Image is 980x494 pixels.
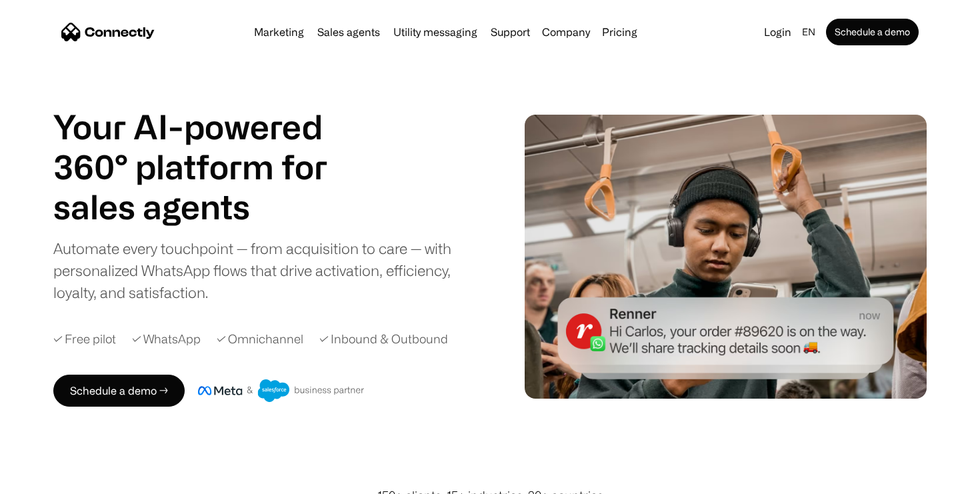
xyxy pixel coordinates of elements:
img: Meta and Salesforce business partner badge. [198,379,365,402]
div: ✓ Free pilot [53,330,116,348]
a: home [61,22,155,42]
ul: Language list [27,471,80,489]
div: en [797,23,823,41]
a: Login [759,23,797,41]
div: Company [538,23,594,41]
div: 1 of 4 [53,187,360,227]
a: Schedule a demo → [53,375,185,407]
a: Schedule a demo [826,19,919,45]
div: carousel [53,187,360,227]
a: Pricing [597,27,643,37]
div: ✓ Omnichannel [217,330,303,348]
div: ✓ Inbound & Outbound [319,330,448,348]
aside: Language selected: English [13,469,80,489]
a: Marketing [249,27,309,37]
div: ✓ WhatsApp [132,330,201,348]
a: Sales agents [312,27,385,37]
div: Company [542,23,590,41]
h1: sales agents [53,187,360,227]
div: Automate every touchpoint — from acquisition to care — with personalized WhatsApp flows that driv... [53,237,473,303]
a: Utility messaging [388,27,483,37]
a: Support [485,27,535,37]
h1: Your AI-powered 360° platform for [53,107,360,187]
div: en [802,23,815,41]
